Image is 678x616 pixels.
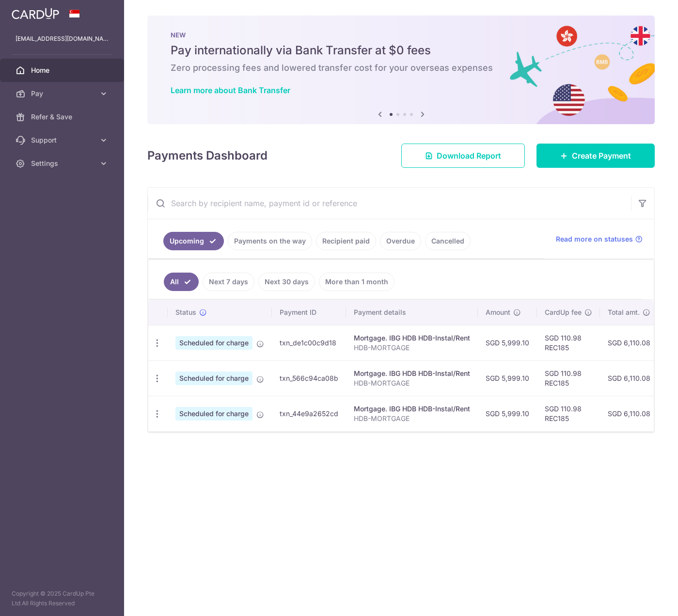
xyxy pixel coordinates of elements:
[600,325,658,360] td: SGD 6,110.08
[545,308,582,317] span: CardUp fee
[171,43,631,58] h5: Pay internationally via Bank Transfer at $0 fees
[171,62,631,74] h6: Zero processing fees and lowered transfer cost for your overseas expenses
[228,232,312,250] a: Payments on the way
[12,8,59,19] img: CardUp
[537,360,600,396] td: SGD 110.98 REC185
[31,112,95,122] span: Refer & Save
[556,234,633,244] span: Read more on statuses
[148,188,631,219] input: Search by recipient name, payment id or reference
[354,404,470,414] div: Mortgage. IBG HDB HDB-Instal/Rent
[437,150,501,162] span: Download Report
[354,378,470,388] p: HDB-MORTGAGE
[258,273,315,291] a: Next 30 days
[478,360,537,396] td: SGD 5,999.10
[175,407,252,421] span: Scheduled for charge
[203,273,254,291] a: Next 7 days
[175,308,196,317] span: Status
[354,343,470,353] p: HDB-MORTGAGE
[163,232,224,250] a: Upcoming
[272,325,346,360] td: txn_de1c00c9d18
[354,333,470,343] div: Mortgage. IBG HDB HDB-Instal/Rent
[171,31,631,39] p: NEW
[486,308,510,317] span: Amount
[272,396,346,431] td: txn_44e9a2652cd
[319,273,394,291] a: More than 1 month
[16,34,109,44] p: [EMAIL_ADDRESS][DOMAIN_NAME]
[478,396,537,431] td: SGD 5,999.10
[556,234,643,244] a: Read more on statuses
[354,369,470,378] div: Mortgage. IBG HDB HDB-Instal/Rent
[171,85,290,95] a: Learn more about Bank Transfer
[164,273,199,291] a: All
[478,325,537,360] td: SGD 5,999.10
[537,325,600,360] td: SGD 110.98 REC185
[401,144,525,168] a: Download Report
[380,232,421,250] a: Overdue
[147,147,268,164] h4: Payments Dashboard
[572,150,631,162] span: Create Payment
[608,308,640,317] span: Total amt.
[425,232,471,250] a: Cancelled
[346,300,478,325] th: Payment details
[600,396,658,431] td: SGD 6,110.08
[147,16,655,124] img: Bank transfer banner
[316,232,376,250] a: Recipient paid
[175,372,252,385] span: Scheduled for charge
[31,89,95,98] span: Pay
[600,360,658,396] td: SGD 6,110.08
[536,144,655,168] a: Create Payment
[175,336,252,350] span: Scheduled for charge
[354,414,470,423] p: HDB-MORTGAGE
[31,65,95,75] span: Home
[272,360,346,396] td: txn_566c94ca08b
[31,135,95,145] span: Support
[31,159,95,168] span: Settings
[537,396,600,431] td: SGD 110.98 REC185
[272,300,346,325] th: Payment ID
